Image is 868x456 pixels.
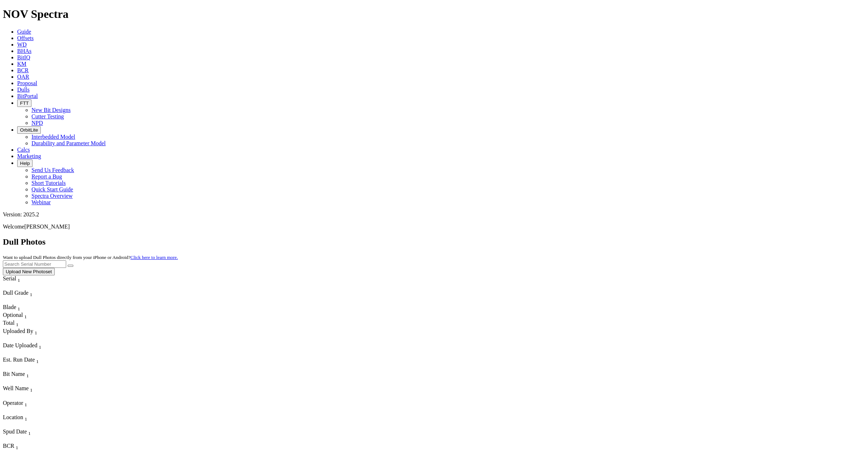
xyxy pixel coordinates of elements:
div: Sort None [3,342,57,357]
div: Sort None [3,371,107,385]
span: Help [20,161,30,166]
span: Sort None [35,328,37,334]
sub: 1 [18,306,20,312]
span: Est. Run Date [3,357,35,363]
span: Sort None [39,342,41,348]
span: Dull Grade [3,290,29,296]
sub: 1 [16,445,18,450]
span: [PERSON_NAME] [24,224,70,230]
a: KM [17,61,26,67]
div: Sort None [3,320,28,328]
div: Spud Date Sort None [3,428,46,436]
div: Well Name Sort None [3,385,107,393]
sub: 1 [39,344,41,350]
sub: 1 [26,373,29,378]
span: BCR [3,443,14,449]
div: BCR Sort None [3,443,31,451]
span: Sort None [18,304,20,310]
a: Dulls [17,87,30,93]
span: Sort None [26,371,29,377]
button: Upload New Photoset [3,268,55,275]
div: Operator Sort None [3,400,107,408]
span: Sort None [30,290,33,296]
span: Sort None [25,414,27,420]
sub: 1 [18,278,20,283]
h2: Dull Photos [3,237,865,247]
sub: 1 [24,314,27,319]
div: Total Sort None [3,320,28,328]
span: Sort None [18,275,20,281]
div: Sort None [3,428,46,443]
div: Sort None [3,290,53,304]
span: Sort None [25,400,27,406]
span: FTT [20,100,29,106]
div: Date Uploaded Sort None [3,342,57,350]
a: Quick Start Guide [31,186,73,192]
sub: 1 [36,359,39,364]
a: Spectra Overview [31,193,73,199]
span: Blade [3,304,16,310]
div: Version: 2025.2 [3,211,865,218]
a: BitIQ [17,54,30,60]
span: Marketing [17,153,41,159]
div: Sort None [3,385,107,399]
span: Sort None [16,443,18,449]
div: Blade Sort None [3,304,28,312]
span: Proposal [17,80,37,86]
a: OAR [17,74,29,80]
p: Welcome [3,224,865,230]
div: Column Menu [3,283,33,290]
sub: 1 [25,402,27,407]
span: Sort None [16,320,19,326]
span: Optional [3,312,23,318]
span: Uploaded By [3,328,33,334]
a: Calcs [17,147,30,153]
div: Sort None [3,312,28,320]
a: Click here to learn more. [131,255,178,260]
div: Column Menu [3,408,107,414]
span: Date Uploaded [3,342,37,348]
span: Sort None [24,312,27,318]
a: Cutter Testing [31,113,64,119]
span: OrbitLite [20,127,38,133]
a: Durability and Parameter Model [31,140,106,146]
div: Sort None [3,275,33,290]
span: Sort None [30,385,33,391]
input: Search Serial Number [3,260,66,268]
span: Spud Date [3,428,27,435]
a: BCR [17,67,29,73]
button: FTT [17,99,31,107]
div: Column Menu [3,379,107,385]
div: Column Menu [3,436,46,443]
div: Sort None [3,414,107,428]
a: Offsets [17,35,34,41]
div: Column Menu [3,422,107,428]
a: BHAs [17,48,31,54]
sub: 1 [16,322,19,328]
span: Guide [17,29,31,35]
div: Column Menu [3,298,53,304]
span: BitPortal [17,93,38,99]
div: Bit Name Sort None [3,371,107,379]
div: Optional Sort None [3,312,28,320]
div: Location Sort None [3,414,107,422]
div: Est. Run Date Sort None [3,357,53,364]
sub: 1 [28,431,31,436]
sub: 1 [30,292,33,297]
div: Column Menu [3,350,57,357]
a: Report a Bug [31,173,62,180]
sub: 1 [30,388,33,393]
a: WD [17,41,27,48]
a: Webinar [31,199,51,205]
span: Sort None [36,357,39,363]
a: New Bit Designs [31,107,70,113]
div: Uploaded By Sort None [3,328,107,336]
a: Interbedded Model [31,134,75,140]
